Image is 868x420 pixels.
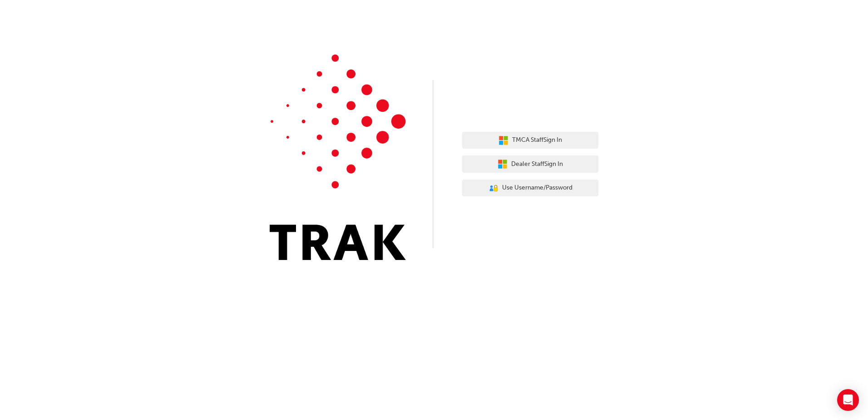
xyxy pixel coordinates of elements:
[270,55,406,260] img: Trak
[502,183,572,193] span: Use Username/Password
[512,135,562,145] span: TMCA Staff Sign In
[462,132,598,149] button: TMCA StaffSign In
[511,159,563,170] span: Dealer Staff Sign In
[837,389,859,411] div: Open Intercom Messenger
[462,155,598,173] button: Dealer StaffSign In
[462,180,598,197] button: Use Username/Password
